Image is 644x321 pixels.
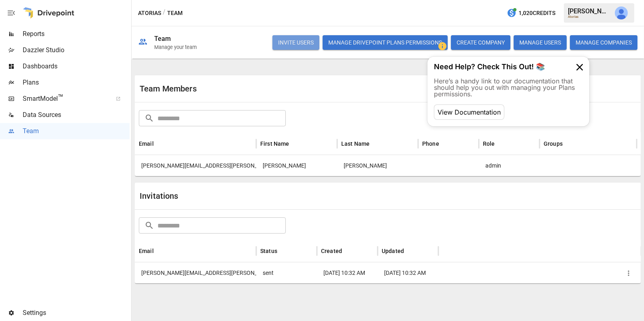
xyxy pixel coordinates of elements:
[272,35,319,50] button: INVITE USERS
[343,245,354,257] button: Sort
[256,262,317,283] div: sent
[568,15,610,19] div: Atorias
[139,248,154,254] div: Email
[382,248,404,254] div: Updated
[371,138,382,149] button: Sort
[479,155,540,176] div: admin
[58,93,64,103] span: ™
[615,6,628,19] img: Julie Wilton
[139,140,154,147] div: Email
[163,8,166,18] div: /
[321,248,342,254] div: Created
[519,8,555,18] span: 1,020 Credits
[135,155,256,176] div: ivonne.vazquez@wheatvalley.com
[23,308,130,318] span: Settings
[154,44,197,50] div: Manage your team
[23,45,130,55] span: Dazzler Studio
[155,245,166,257] button: Sort
[570,35,638,50] button: MANAGE COMPANIES
[140,84,388,94] div: Team Members
[496,138,507,149] button: Sort
[256,155,337,176] div: Ivonne
[135,262,256,283] div: ivonne.vazquez@atorias.com
[337,155,418,176] div: Vazquez
[440,138,451,149] button: Sort
[341,140,370,147] div: Last Name
[378,262,438,283] div: 8/4/25 10:32 AM
[317,262,378,283] div: 8/4/25 10:32 AM
[451,35,510,50] button: CREATE COMPANY
[23,29,130,39] span: Reports
[155,138,166,149] button: Sort
[405,245,416,257] button: Sort
[610,2,633,24] button: Julie Wilton
[544,140,563,147] div: Groups
[140,191,388,201] div: Invitations
[23,126,130,136] span: Team
[260,140,289,147] div: First Name
[563,138,575,149] button: Sort
[23,94,107,104] span: SmartModel
[323,35,448,50] button: Manage Drivepoint Plans Permissions
[290,138,302,149] button: Sort
[504,6,559,21] button: 1,020Credits
[422,140,439,147] div: Phone
[483,140,495,147] div: Role
[138,8,161,18] button: Atorias
[23,110,130,120] span: Data Sources
[278,245,289,257] button: Sort
[514,35,567,50] button: MANAGE USERS
[154,35,171,43] div: Team
[23,62,130,71] span: Dashboards
[568,7,610,15] div: [PERSON_NAME]
[23,78,130,87] span: Plans
[260,248,277,254] div: Status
